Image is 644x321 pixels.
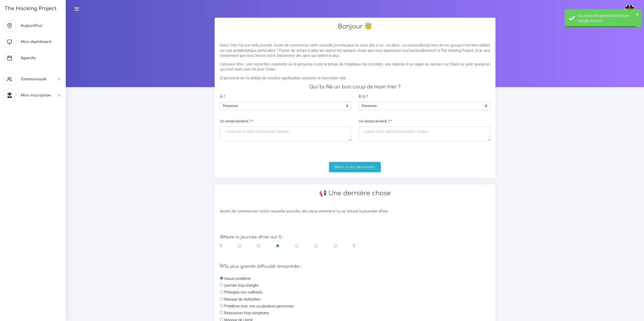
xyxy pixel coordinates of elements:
[3,6,57,11] h3: The Hacking Project
[21,77,46,81] span: Communauté
[220,243,355,248] div: 0 5
[578,13,637,23] div: Successfully authenticated from Google account.
[359,116,392,127] label: Un remerciement ? *
[224,276,251,281] label: Aucun problème
[220,190,490,197] h2: 📢 Une dernière chose
[21,40,51,44] span: Mon dashboard
[224,304,294,309] label: Problème avec une ou plusieurs personnes
[625,4,634,13] img: avatar
[220,91,225,102] label: À ?
[220,62,490,72] p: Cela peut être : une correction inspirante où la personne a pris le temps de t'expliquer les conc...
[220,116,253,127] label: Un remerciement ? *
[636,12,639,17] button: ×
[220,23,490,30] h2: Bonjour 😇
[220,43,490,58] p: Salut ! Hier fut une belle journée. Avant de commencer cette nouvelle journée,peux-tu nous dire s...
[224,310,269,315] label: Ressources trop complexes
[359,102,482,110] span: Personne
[224,290,262,295] label: Prérequis non maîtrisés
[329,162,381,172] input: Merci à ces personnes
[220,102,343,110] span: Personne
[220,235,490,240] h5: Note la journée d'hier sur 5 :
[224,283,259,288] label: Journée trop chargée
[220,264,490,269] h5: Ta plus grande difficulté rencontrée :
[220,209,490,214] h6: Avant de commencer cette nouvelle journée, dis-nous comment tu as trouvé la journée d'hier.
[220,84,490,90] h4: Qui t'a filé un bon coup de main hier ?
[21,56,35,60] span: Agenda
[220,76,490,81] p: Si personne ne t'a aidé(e) de manière significative, soumets ce formulaire vide.
[21,24,42,28] span: Aujourd'hui
[359,91,368,102] label: Et à ?
[21,93,51,97] span: Mon inscription
[224,297,260,302] label: Manque de motivation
